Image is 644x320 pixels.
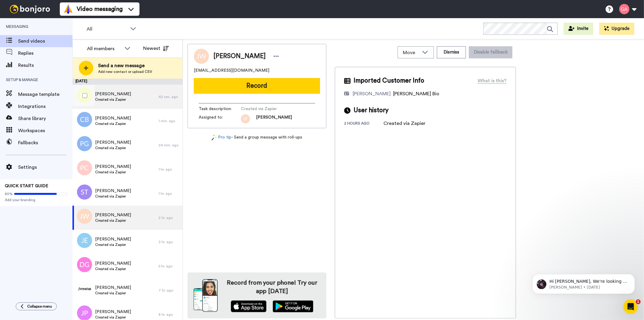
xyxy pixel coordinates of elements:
a: Pro tip [212,134,232,141]
span: Created via Zapier [95,315,131,320]
span: Created via Zapier [95,194,131,199]
span: [PERSON_NAME] [95,212,131,218]
span: Share library [18,115,72,122]
div: 2 hours ago [344,121,383,127]
span: [PERSON_NAME] [213,52,266,61]
span: Send videos [18,38,72,45]
iframe: Intercom live chat [623,299,638,314]
div: [DATE] [72,79,183,85]
button: Dismiss [437,46,466,58]
iframe: Intercom notifications message [523,261,644,304]
img: bj-logo-header-white.svg [7,5,53,13]
span: [PERSON_NAME] [95,164,131,170]
span: Send a new message [98,62,152,69]
span: Fallbacks [18,139,72,146]
span: Created via Zapier [95,121,131,126]
img: st.png [77,184,92,200]
img: pg.png [77,136,92,151]
span: Created via Zapier [241,106,298,112]
h4: Record from your phone! Try our app [DATE] [224,279,320,296]
span: User history [354,106,389,115]
span: Message template [18,91,72,98]
div: 8 hr. ago [159,312,180,317]
div: - Send a group message with roll-ups [187,134,326,141]
div: 1 min. ago [159,119,180,123]
img: appstore [231,300,267,312]
div: [PERSON_NAME] [353,90,391,97]
span: Add new contact or upload CSV [98,69,152,74]
span: Video messaging [77,5,123,13]
span: [PERSON_NAME] [95,260,131,266]
div: 2 hr. ago [159,215,180,220]
span: [PERSON_NAME] Bio [393,91,439,96]
div: 7 hr. ago [159,288,180,293]
img: je.png [77,233,92,248]
span: Created via Zapier [95,97,131,102]
span: Settings [18,164,72,171]
span: [PERSON_NAME] [95,188,131,194]
img: jw.png [77,209,92,224]
img: vm-color.svg [63,4,73,14]
div: What is this? [478,77,507,84]
span: Add your branding [5,198,68,202]
span: [PERSON_NAME] [95,91,131,97]
span: [PERSON_NAME] [256,114,292,123]
span: 80% [5,191,13,196]
div: 42 sec. ago [159,94,180,99]
span: Integrations [18,103,72,110]
span: Created via Zapier [95,266,131,271]
button: Disable fallback [469,46,512,58]
span: Assigned to: [199,114,241,123]
img: e204e60b-69d9-479d-90a7-866636673ca2.png [77,281,92,296]
span: [PERSON_NAME] [95,285,131,291]
span: [EMAIL_ADDRESS][DOMAIN_NAME] [194,67,269,73]
img: cb.png [77,112,92,127]
span: Results [18,62,72,69]
span: [PERSON_NAME] [95,139,131,145]
div: 24 min. ago [159,143,180,148]
span: [PERSON_NAME] [95,309,131,315]
span: QUICK START GUIDE [5,184,48,188]
img: sf.png [241,114,250,123]
div: 3 hr. ago [159,240,180,244]
button: Collapse menu [16,302,57,310]
span: Created via Zapier [95,170,131,175]
button: Upgrade [599,23,634,35]
img: download [194,279,218,312]
span: [PERSON_NAME] [95,236,131,242]
span: Task description : [199,106,241,112]
div: 5 hr. ago [159,264,180,269]
img: playstore [273,300,313,312]
span: Created via Zapier [95,145,131,150]
img: pc.png [77,160,92,175]
span: Created via Zapier [95,291,131,296]
span: Move [403,49,419,56]
span: Created via Zapier [95,218,131,223]
button: Newest [139,42,173,54]
span: Imported Customer Info [354,76,424,85]
span: All [87,25,127,33]
img: Image of Jasmine Whitley [194,49,209,64]
img: dg.png [77,257,92,272]
div: Created via Zapier [383,120,425,127]
span: Replies [18,50,72,57]
span: [PERSON_NAME] [95,115,131,121]
div: 1 hr. ago [159,191,180,196]
div: 1 hr. ago [159,167,180,172]
button: Record [194,78,320,94]
span: Collapse menu [27,304,52,309]
span: Workspaces [18,127,72,134]
img: magic-wand.svg [212,134,217,141]
span: 1 [636,299,641,304]
button: Invite [564,23,593,35]
div: All members [87,45,121,52]
span: Created via Zapier [95,242,131,247]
